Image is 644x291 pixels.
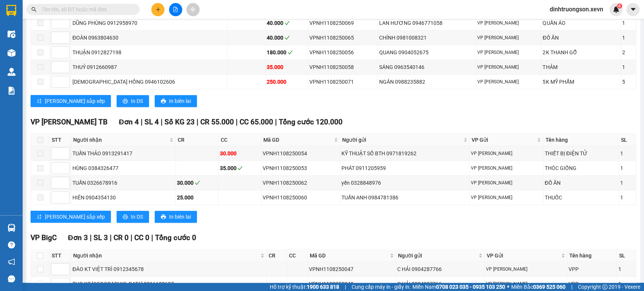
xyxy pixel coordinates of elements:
[61,198,69,203] span: Decrease Value
[309,63,377,71] div: VPNH1108250058
[602,284,607,289] span: copyright
[144,118,159,126] span: SL 4
[618,280,635,288] div: 1
[471,194,542,201] div: VP [PERSON_NAME]
[155,233,196,242] span: Tổng cước 0
[31,233,57,242] span: VP BigC
[61,52,69,58] span: Decrease Value
[618,265,635,273] div: 1
[308,262,396,277] td: VPNH1108250047
[151,233,153,242] span: |
[177,179,217,187] div: 30.000
[284,20,290,26] span: check
[61,153,69,159] span: Decrease Value
[169,213,191,221] span: In biên lai
[309,78,377,86] div: VPNH1108250071
[620,164,635,172] div: 1
[620,193,635,202] div: 1
[31,118,108,126] span: VP [PERSON_NAME] TB
[45,213,105,221] span: [PERSON_NAME] sắp xếp
[31,95,111,107] button: sort-ascending[PERSON_NAME] sắp xếp
[63,193,68,198] span: up
[186,3,200,16] button: aim
[477,64,540,71] div: VP [PERSON_NAME]
[169,3,182,16] button: file-add
[50,134,71,146] th: STT
[123,98,128,104] span: printer
[61,269,69,275] span: Decrease Value
[507,285,509,288] span: ⚪️
[114,233,129,242] span: CR 0
[476,60,542,75] td: VP Ngọc Hồi
[263,193,339,202] div: VPNH1108250060
[379,19,475,27] div: LAN HƯƠNG 0946771058
[567,250,617,262] th: Tên hàng
[72,78,226,86] div: [DEMOGRAPHIC_DATA] HỒNG 0946102606
[341,193,469,202] div: TUẤN ANH 0984781386
[8,30,15,38] img: warehouse-icon
[287,50,293,55] span: check
[341,179,469,187] div: yến 0328848976
[622,34,635,42] div: 1
[309,34,377,42] div: VPNH1108250065
[63,68,68,72] span: down
[8,68,15,76] img: warehouse-icon
[63,83,68,87] span: down
[267,48,307,57] div: 180.000
[476,75,542,89] td: VP Ngọc Hồi
[543,19,619,27] div: QUẦN ÁO
[8,49,15,57] img: warehouse-icon
[619,134,636,146] th: SL
[267,250,287,262] th: CR
[61,76,69,82] span: Increase Value
[131,213,143,221] span: In DS
[176,134,218,146] th: CR
[308,60,378,75] td: VPNH1108250058
[630,6,636,13] span: caret-down
[161,98,166,104] span: printer
[379,48,475,57] div: QUANG 0904052675
[477,34,540,41] div: VP [PERSON_NAME]
[37,98,42,104] span: sort-ascending
[309,280,395,288] div: VPNH1108250048
[72,34,226,42] div: ĐOÀN 0963804630
[622,48,635,57] div: 2
[267,34,307,42] div: 40.000
[73,136,168,144] span: Người nhận
[279,118,343,126] span: Tổng cước 120.000
[261,161,340,176] td: VPNH1108250053
[161,118,163,126] span: |
[622,63,635,71] div: 1
[72,164,174,172] div: HÙNG 0384326477
[63,48,68,52] span: up
[8,258,15,265] span: notification
[476,31,542,45] td: VP Ngọc Hồi
[110,233,112,242] span: |
[63,279,68,283] span: up
[61,177,69,183] span: Increase Value
[155,211,197,223] button: printerIn biên lai
[263,164,339,172] div: VPNH1108250053
[263,149,339,158] div: VPNH1108250054
[471,150,542,157] div: VP [PERSON_NAME]
[190,7,195,12] span: aim
[470,176,543,190] td: VP Ngọc Hồi
[90,233,92,242] span: |
[161,214,166,220] span: printer
[617,250,636,262] th: SL
[544,193,617,202] div: THUỐC
[72,280,265,288] div: THO KT [GEOGRAPHIC_DATA] 0916688687
[270,283,339,291] span: Hỗ trợ kỹ thuật:
[544,149,617,158] div: THIẾT BỊ ĐIỆN TỬ
[237,165,243,171] span: check
[68,233,88,242] span: Đơn 3
[236,118,238,126] span: |
[476,45,542,60] td: VP Ngọc Hồi
[61,183,69,188] span: Decrease Value
[117,211,149,223] button: printerIn DS
[61,67,69,73] span: Decrease Value
[287,250,307,262] th: CC
[470,161,543,176] td: VP Ngọc Hồi
[61,278,69,284] span: Increase Value
[63,53,68,58] span: down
